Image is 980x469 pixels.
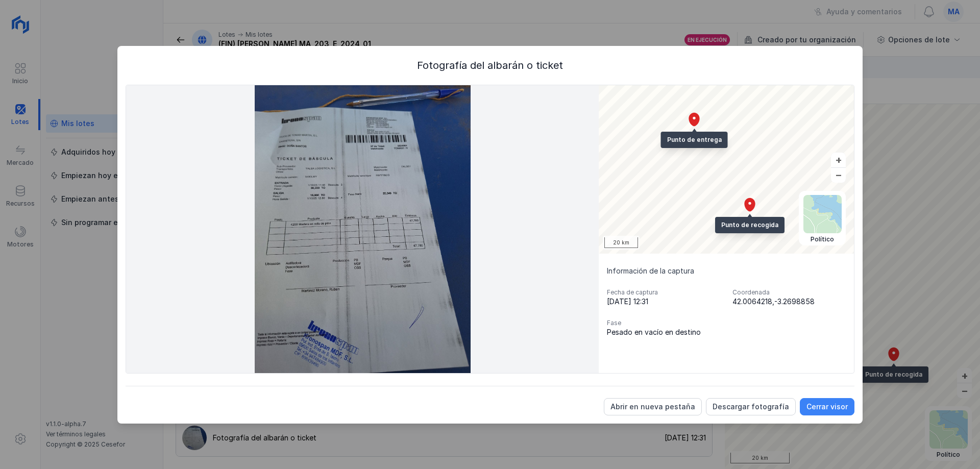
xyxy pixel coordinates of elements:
div: Pesado en vacío en destino [607,327,720,337]
div: Cerrar visor [806,402,848,412]
div: Descargar fotografía [713,402,789,412]
div: Fecha de captura [607,288,720,297]
button: – [831,168,846,183]
button: Cerrar visor [800,398,854,415]
button: + [831,153,846,167]
img: political.webp [803,195,842,233]
button: Descargar fotografía [706,398,796,415]
div: Abrir en nueva pestaña [610,402,695,412]
button: Abrir en nueva pestaña [604,398,702,415]
div: Político [803,235,842,243]
div: Fase [607,319,720,327]
div: [DATE] 12:31 [607,297,720,307]
div: Coordenada [732,288,846,297]
div: 42.0064218,-3.2698858 [732,297,846,307]
img: https://storage.googleapis.com/prod---trucker-nemus.appspot.com/images/789/789-1.jpg?X-Goog-Algor... [126,85,599,373]
div: Fotografía del albarán o ticket [126,58,854,72]
div: Información de la captura [607,266,846,276]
